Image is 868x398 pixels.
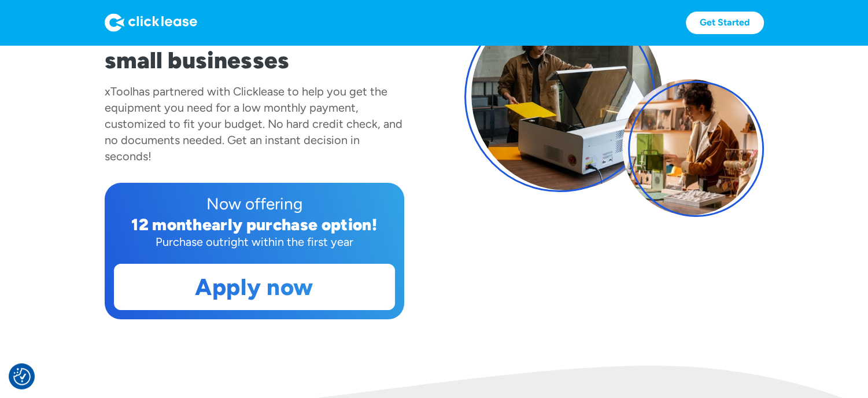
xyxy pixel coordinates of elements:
[114,192,395,215] div: Now offering
[13,368,31,385] img: Revisit consent button
[105,19,404,74] h1: Equipment leasing for small businesses
[105,13,197,32] img: Logo
[105,84,132,98] div: xTool
[686,12,764,34] a: Get Started
[114,264,394,309] a: Apply now
[202,215,377,234] div: early purchase option!
[13,368,31,385] button: Consent Preferences
[131,215,202,234] div: 12 month
[114,234,395,250] div: Purchase outright within the first year
[105,84,402,163] div: has partnered with Clicklease to help you get the equipment you need for a low monthly payment, c...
